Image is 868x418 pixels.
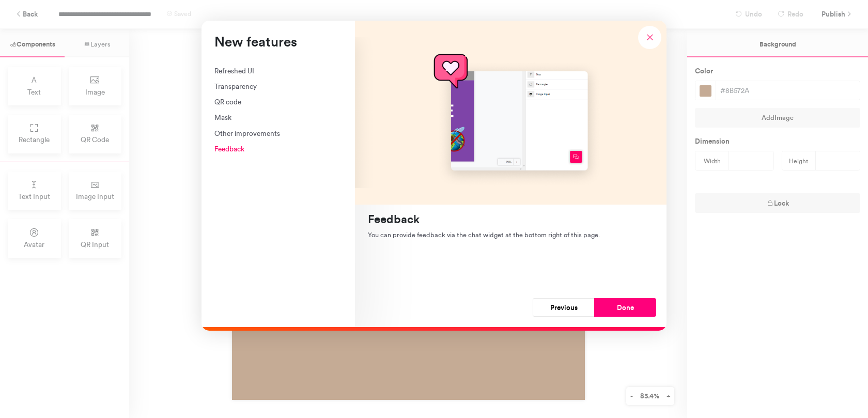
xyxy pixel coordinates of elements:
[214,34,342,50] h3: New features
[214,81,342,91] div: Transparency
[214,66,342,76] div: Refreshed UI
[533,298,595,317] button: Previous
[368,230,654,240] p: You can provide feedback via the chat widget at the bottom right of this page.
[533,298,656,317] div: Navigation button
[214,128,342,138] div: Other improvements
[214,144,342,154] div: Feedback
[368,212,654,226] h4: Feedback
[214,97,342,107] div: QR code
[202,21,667,331] div: New features
[214,112,342,122] div: Mask
[816,366,856,406] iframe: Drift Widget Chat Controller
[594,298,656,317] button: Done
